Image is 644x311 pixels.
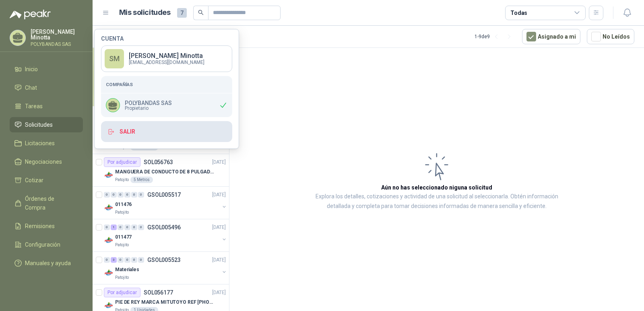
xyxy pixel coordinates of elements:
[93,154,229,187] a: Por adjudicarSOL056763[DATE] Company LogoMANGUERA DE CONDUCTO DE 8 PULGADAS DE ALAMBRE DE ACERO P...
[101,121,232,142] button: Salir
[111,192,117,198] div: 0
[124,257,130,263] div: 0
[31,29,83,40] p: [PERSON_NAME] Minotta
[25,83,37,92] span: Chat
[104,170,114,180] img: Company Logo
[10,80,83,95] a: Chat
[104,288,140,297] div: Por adjudicar
[10,99,83,114] a: Tareas
[10,62,83,77] a: Inicio
[10,154,83,169] a: Negociaciones
[212,256,226,264] p: [DATE]
[119,7,171,19] h1: Mis solicitudes
[138,224,144,230] div: 0
[147,257,181,263] p: GSOL005523
[105,49,124,68] div: SM
[104,224,110,230] div: 0
[111,224,117,230] div: 1
[118,257,124,263] div: 0
[212,224,226,231] p: [DATE]
[25,194,75,212] span: Órdenes de Compra
[104,192,110,198] div: 0
[138,192,144,198] div: 0
[104,203,114,212] img: Company Logo
[10,255,83,271] a: Manuales y ayuda
[104,222,227,248] a: 0 1 0 0 0 0 GSOL005496[DATE] Company Logo011477Patojito
[25,139,55,148] span: Licitaciones
[475,30,516,43] div: 1 - 9 de 9
[212,159,226,166] p: [DATE]
[129,53,204,59] p: [PERSON_NAME] Minotta
[25,65,38,74] span: Inicio
[131,224,137,230] div: 0
[104,157,140,167] div: Por adjudicar
[125,100,172,106] p: POLYBANDAS SAS
[25,222,55,231] span: Remisiones
[25,240,60,249] span: Configuración
[101,36,232,41] h4: Cuenta
[212,289,226,297] p: [DATE]
[10,117,83,132] a: Solicitudes
[115,177,129,183] p: Patojito
[10,10,51,19] img: Logo peakr
[118,224,124,230] div: 0
[522,29,580,44] button: Asignado a mi
[104,301,114,310] img: Company Logo
[10,173,83,188] a: Cotizar
[25,102,43,111] span: Tareas
[104,255,227,281] a: 0 3 0 0 0 0 GSOL005523[DATE] Company LogoMaterialesPatojito
[147,224,181,230] p: GSOL005496
[25,259,71,268] span: Manuales y ayuda
[10,136,83,151] a: Licitaciones
[129,60,204,65] p: [EMAIL_ADDRESS][DOMAIN_NAME]
[138,257,144,263] div: 0
[381,183,492,192] h3: Aún no has seleccionado niguna solicitud
[25,157,62,166] span: Negociaciones
[212,191,226,199] p: [DATE]
[115,168,215,176] p: MANGUERA DE CONDUCTO DE 8 PULGADAS DE ALAMBRE DE ACERO PU
[131,192,137,198] div: 0
[144,159,173,165] p: SOL056763
[101,93,232,117] div: POLYBANDAS SASPropietario
[104,190,227,216] a: 0 0 0 0 0 0 GSOL005517[DATE] Company Logo011476Patojito
[104,268,114,278] img: Company Logo
[125,106,172,111] span: Propietario
[115,274,129,281] p: Patojito
[104,257,110,263] div: 0
[118,192,124,198] div: 0
[115,242,129,248] p: Patojito
[111,257,117,263] div: 3
[10,218,83,234] a: Remisiones
[115,266,139,274] p: Materiales
[177,8,187,18] span: 7
[144,290,173,295] p: SOL056177
[25,120,53,129] span: Solicitudes
[106,81,227,88] h5: Compañías
[25,176,43,185] span: Cotizar
[124,224,130,230] div: 0
[510,8,527,17] div: Todas
[310,192,563,211] p: Explora los detalles, cotizaciones y actividad de una solicitud al seleccionarla. Obtén informaci...
[10,237,83,252] a: Configuración
[115,299,215,306] p: PIE DE REY MARCA MITUTOYO REF [PHONE_NUMBER]
[124,192,130,198] div: 0
[147,192,181,198] p: GSOL005517
[31,42,83,47] p: POLYBANDAS SAS
[115,201,132,208] p: 011476
[101,45,232,72] a: SM[PERSON_NAME] Minotta[EMAIL_ADDRESS][DOMAIN_NAME]
[115,233,132,241] p: 011477
[10,191,83,215] a: Órdenes de Compra
[104,235,114,245] img: Company Logo
[198,10,204,15] span: search
[131,257,137,263] div: 0
[115,209,129,216] p: Patojito
[587,29,634,44] button: No Leídos
[130,177,153,183] div: 5 Metros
